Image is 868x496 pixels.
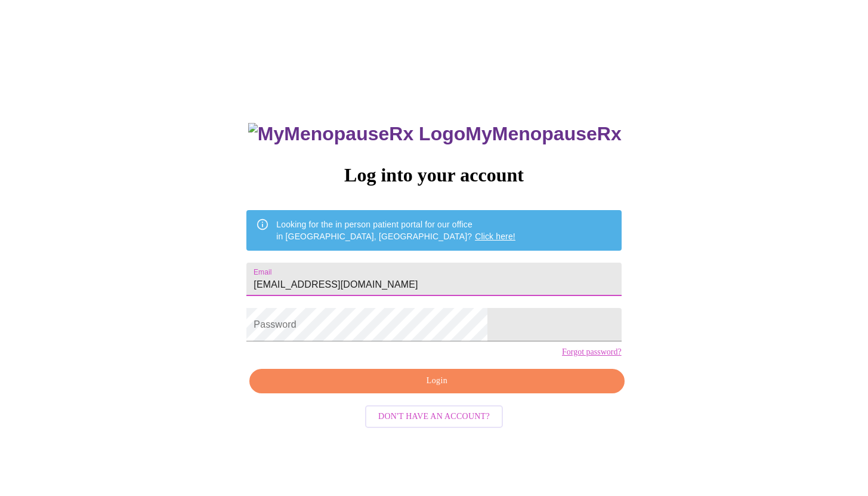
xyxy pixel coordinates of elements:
span: Login [263,374,610,389]
button: Don't have an account? [365,405,503,429]
h3: MyMenopauseRx [248,123,622,145]
a: Forgot password? [562,347,622,357]
img: MyMenopauseRx Logo [248,123,465,145]
h3: Log into your account [246,164,621,186]
button: Login [249,369,624,393]
a: Click here! [475,232,515,241]
span: Don't have an account? [378,409,490,424]
a: Don't have an account? [362,411,506,421]
div: Looking for the in person patient portal for our office in [GEOGRAPHIC_DATA], [GEOGRAPHIC_DATA]? [276,214,515,247]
